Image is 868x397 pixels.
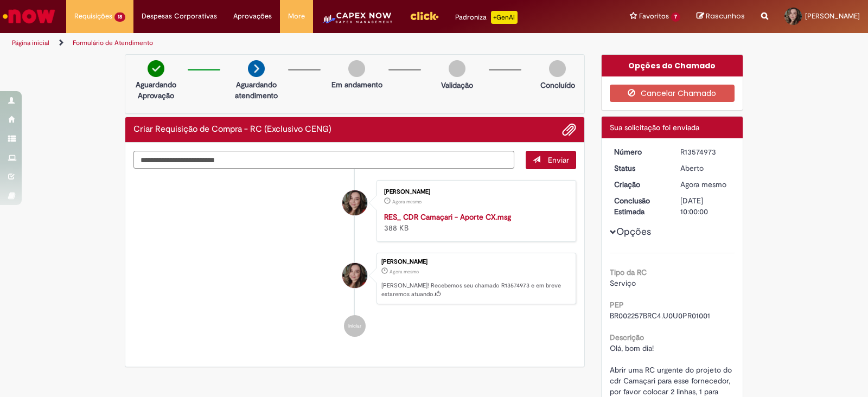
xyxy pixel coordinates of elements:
[549,60,566,77] img: img-circle-grey.png
[805,11,860,21] span: [PERSON_NAME]
[331,79,382,90] p: Em andamento
[384,189,565,195] div: [PERSON_NAME]
[142,11,217,22] span: Despesas Corporativas
[233,11,272,22] span: Aprovações
[610,332,644,342] b: Descrição
[602,55,743,76] div: Opções do Chamado
[562,123,576,137] button: Adicionar anexos
[540,80,575,91] p: Concluído
[680,195,731,217] div: [DATE] 10:00:00
[74,11,112,22] span: Requisições
[455,11,518,24] div: Padroniza
[680,179,731,190] div: 29/09/2025 08:36:49
[680,146,731,157] div: R13574973
[133,253,576,305] li: Jhenniffer Horrarha De Moraes Muniz
[288,11,305,22] span: More
[680,180,726,189] span: Agora mesmo
[1,5,57,27] img: ServiceNow
[680,180,726,189] time: 29/09/2025 08:36:49
[449,60,465,77] img: img-circle-grey.png
[114,12,125,22] span: 18
[8,33,571,53] ul: Trilhas de página
[410,8,439,24] img: click_logo_yellow_360x200.png
[248,60,265,77] img: arrow-next.png
[610,311,710,321] span: BR002257BRC4.U0U0PR01001
[133,125,331,135] h2: Criar Requisição de Compra - RC (Exclusivo CENG) Histórico de tíquete
[342,263,367,288] div: Jhenniffer Horrarha De Moraes Muniz
[606,179,673,190] dt: Criação
[610,123,699,132] span: Sua solicitação foi enviada
[610,85,735,102] button: Cancelar Chamado
[133,151,514,169] textarea: Digite sua mensagem aqui...
[491,11,518,24] p: +GenAi
[321,11,393,33] img: CapexLogo5.png
[639,11,669,22] span: Favoritos
[73,39,153,47] a: Formulário de Atendimento
[441,80,473,91] p: Validação
[348,60,365,77] img: img-circle-grey.png
[12,39,49,47] a: Página inicial
[610,267,647,277] b: Tipo da RC
[610,300,624,310] b: PEP
[606,146,673,157] dt: Número
[148,60,164,77] img: check-circle-green.png
[381,281,570,298] p: [PERSON_NAME]! Recebemos seu chamado R13574973 e em breve estaremos atuando.
[526,151,576,169] button: Enviar
[130,79,182,101] p: Aguardando Aprovação
[390,268,419,275] span: Agora mesmo
[606,163,673,174] dt: Status
[680,163,731,174] div: Aberto
[390,268,419,275] time: 29/09/2025 08:36:49
[133,169,576,348] ul: Histórico de tíquete
[706,11,745,21] span: Rascunhos
[392,198,422,205] time: 29/09/2025 08:36:47
[384,212,511,222] a: RES_ CDR Camaçari - Aporte CX.msg
[606,195,673,217] dt: Conclusão Estimada
[548,155,569,165] span: Enviar
[342,190,367,215] div: Jhenniffer Horrarha De Moraes Muniz
[610,278,636,288] span: Serviço
[384,212,565,233] div: 388 KB
[381,259,570,265] div: [PERSON_NAME]
[392,198,422,205] span: Agora mesmo
[230,79,283,101] p: Aguardando atendimento
[697,11,745,22] a: Rascunhos
[671,12,680,22] span: 7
